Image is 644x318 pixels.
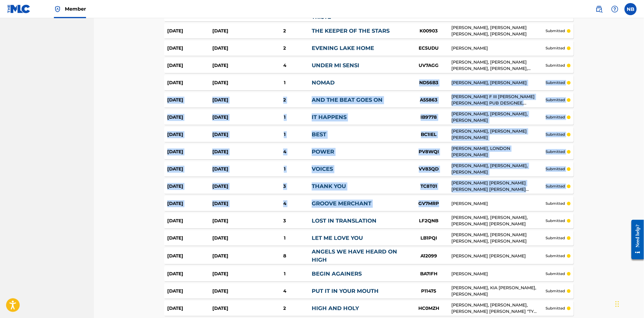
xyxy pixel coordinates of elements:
a: ANGELS WE HAVE HEARD ON HIGH [312,248,397,263]
div: EC5UDU [406,45,452,52]
div: [DATE] [212,79,257,86]
div: LF2QNB [406,217,452,224]
iframe: Chat Widget [614,289,644,318]
div: A12099 [406,253,452,260]
p: submitted [546,184,565,189]
div: [DATE] [167,235,212,242]
p: submitted [546,271,565,277]
p: submitted [546,114,565,120]
div: [PERSON_NAME], [PERSON_NAME] [PERSON_NAME] [452,128,546,141]
a: NOMAD [312,79,335,86]
div: [PERSON_NAME] [PERSON_NAME] [PERSON_NAME] [PERSON_NAME] [PERSON_NAME] [PERSON_NAME], [PERSON_NAME] [452,180,546,193]
div: User Menu [625,3,637,15]
div: Drag [616,295,619,313]
div: 1 [257,79,312,86]
div: [DATE] [167,200,212,207]
div: 3 [257,217,312,224]
div: LB1PQI [406,235,452,242]
div: ND56B3 [406,79,452,86]
div: BC1IEL [406,131,452,138]
p: submitted [546,306,565,311]
div: [DATE] [212,148,257,155]
div: [PERSON_NAME] [PERSON_NAME] [452,253,546,259]
div: [DATE] [167,131,212,138]
div: [DATE] [167,28,212,35]
div: TC8T01 [406,183,452,190]
p: submitted [546,166,565,172]
div: 2 [257,28,312,35]
a: IT HAPPENS [312,114,347,121]
a: BEST [312,131,326,138]
img: help [611,5,619,13]
div: IB9778 [406,114,452,121]
div: [DATE] [167,166,212,173]
a: UNDER MI SENSI [312,62,359,69]
a: VOICES [312,166,333,172]
div: [DATE] [212,235,257,242]
div: UV7AGG [406,62,452,69]
div: P11475 [406,288,452,295]
div: [PERSON_NAME], [PERSON_NAME], [PERSON_NAME] [452,163,546,175]
img: MLC Logo [7,5,31,13]
div: [DATE] [212,217,257,224]
iframe: Resource Center [627,215,644,264]
div: [DATE] [212,45,257,52]
a: LOST IN TRANSLATION [312,217,377,224]
a: HIGH AND HOLY [312,305,359,312]
div: K00903 [406,28,452,35]
p: submitted [546,218,565,224]
a: Public Search [593,3,605,15]
div: [DATE] [212,253,257,260]
div: [PERSON_NAME], [PERSON_NAME], [PERSON_NAME] [PERSON_NAME] "TY DOLLA SIGN" [PERSON_NAME] [PERSON_N... [452,302,546,315]
img: Top Rightsholder [54,5,61,13]
div: GV7MRP [406,200,452,207]
div: 4 [257,288,312,295]
a: LET ME LOVE YOU [312,235,363,241]
a: BEGIN AGAINERS [312,270,362,277]
span: Member [65,5,86,12]
div: 4 [257,148,312,155]
div: [PERSON_NAME], KIA [PERSON_NAME], [PERSON_NAME] [452,285,546,297]
div: VV83QD [406,166,452,173]
div: 2 [257,305,312,312]
div: [DATE] [212,305,257,312]
p: submitted [546,201,565,206]
div: [DATE] [212,62,257,69]
div: [PERSON_NAME], [PERSON_NAME], [PERSON_NAME] [452,111,546,124]
div: [DATE] [212,131,257,138]
div: [DATE] [212,270,257,277]
p: submitted [546,149,565,154]
div: [DATE] [167,217,212,224]
a: AND THE BEAT GOES ON [312,97,383,103]
div: [PERSON_NAME] [452,45,546,51]
a: THANK YOU [312,183,346,190]
div: 2 [257,97,312,104]
p: submitted [546,132,565,137]
a: PUT IT IN YOUR MOUTH [312,288,379,294]
div: [PERSON_NAME], [PERSON_NAME] [PERSON_NAME], [PERSON_NAME] [452,232,546,244]
div: 1 [257,131,312,138]
p: submitted [546,97,565,103]
div: [DATE] [167,62,212,69]
a: POWER [312,148,334,155]
p: submitted [546,80,565,85]
div: 4 [257,62,312,69]
div: BA7IFH [406,270,452,277]
div: [DATE] [167,288,212,295]
div: [PERSON_NAME], [PERSON_NAME], [PERSON_NAME] [PERSON_NAME] [452,214,546,227]
div: [DATE] [212,166,257,173]
div: 8 [257,253,312,260]
div: [PERSON_NAME] [452,200,546,207]
div: [DATE] [167,305,212,312]
div: [DATE] [167,253,212,260]
div: [DATE] [212,183,257,190]
div: [DATE] [212,97,257,104]
div: PV8WQI [406,148,452,155]
div: [PERSON_NAME], [PERSON_NAME] [PERSON_NAME], [PERSON_NAME] [452,25,546,37]
div: [PERSON_NAME] [452,271,546,277]
div: 4 [257,200,312,207]
p: submitted [546,253,565,259]
div: [PERSON_NAME], [PERSON_NAME] [452,80,546,86]
a: EVENING LAKE HOME [312,45,374,51]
